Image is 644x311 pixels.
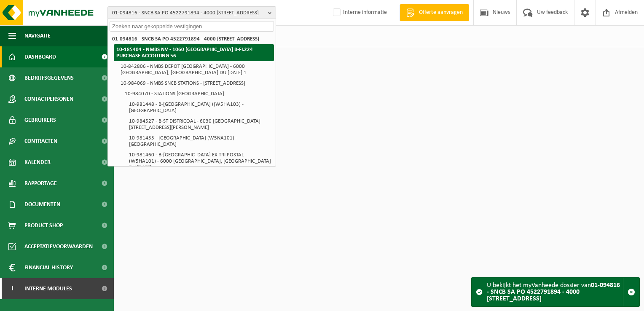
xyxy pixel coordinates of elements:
[118,61,274,78] li: 10-842806 - NMBS DEPOT [GEOGRAPHIC_DATA] - 6000 [GEOGRAPHIC_DATA], [GEOGRAPHIC_DATA] DU [DATE] 1
[126,116,274,133] li: 10-984527 - B-ST DISTRICOAL - 6030 [GEOGRAPHIC_DATA][STREET_ADDRESS][PERSON_NAME]
[400,4,469,21] a: Offerte aanvragen
[24,67,74,88] span: Bedrijfsgegevens
[24,131,57,152] span: Contracten
[487,278,623,306] div: U bekijkt het myVanheede dossier van
[126,99,274,116] li: 10-981448 - B-[GEOGRAPHIC_DATA] ((W5HA103) - [GEOGRAPHIC_DATA]
[118,78,274,88] li: 10-984069 - NMBS SNCB STATIONS - [STREET_ADDRESS]
[331,6,387,19] label: Interne informatie
[112,36,259,42] strong: 01-094816 - SNCB SA PO 4522791894 - 4000 [STREET_ADDRESS]
[24,110,56,131] span: Gebruikers
[110,21,274,32] input: Zoeken naar gekoppelde vestigingen
[8,278,16,299] span: I
[24,152,51,173] span: Kalender
[126,150,274,173] li: 10-981460 - B-[GEOGRAPHIC_DATA] EX TRI POSTAL (W5HA101) - 6000 [GEOGRAPHIC_DATA], [GEOGRAPHIC_DAT...
[487,282,620,302] strong: 01-094816 - SNCB SA PO 4522791894 - 4000 [STREET_ADDRESS]
[24,173,57,194] span: Rapportage
[24,46,56,67] span: Dashboard
[417,8,465,17] span: Offerte aanvragen
[107,6,276,19] button: 01-094816 - SNCB SA PO 4522791894 - 4000 [STREET_ADDRESS]
[24,25,51,46] span: Navigatie
[24,194,60,215] span: Documenten
[24,257,73,278] span: Financial History
[24,236,93,257] span: Acceptatievoorwaarden
[24,278,72,299] span: Interne modules
[122,88,274,99] li: 10-984070 - STATIONS [GEOGRAPHIC_DATA]
[112,7,265,19] span: 01-094816 - SNCB SA PO 4522791894 - 4000 [STREET_ADDRESS]
[24,88,73,110] span: Contactpersonen
[126,133,274,150] li: 10-981455 - [GEOGRAPHIC_DATA] (W5NA101) - [GEOGRAPHIC_DATA]
[24,215,63,236] span: Product Shop
[116,47,253,59] strong: 10-185404 - NMBS NV - 1060 [GEOGRAPHIC_DATA] B-FI.224 PURCHASE ACCOUTING 56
